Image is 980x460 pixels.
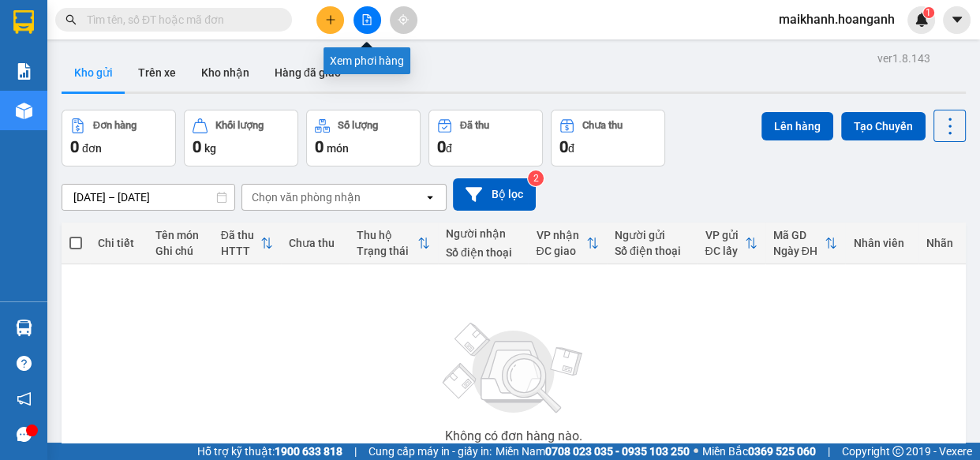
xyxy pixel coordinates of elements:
[435,313,593,424] img: svg+xml;base64,PHN2ZyBjbGFzcz0ibGlzdC1wbHVnX19zdmciIHhtbG5zPSJodHRwOi8vd3d3LnczLm9yZy8yMDAwL3N2Zy...
[853,237,911,249] div: Nhân viên
[453,178,536,211] button: Bộ lọc
[841,112,926,140] button: Tạo Chuyến
[357,229,417,241] div: Thu hộ
[324,47,410,74] div: Xem phơi hàng
[915,13,929,27] img: icon-new-feature
[327,142,349,155] span: món
[705,245,744,257] div: ĐC lấy
[551,110,665,166] button: Chưa thu0đ
[437,137,446,156] span: 0
[197,443,342,460] span: Hỗ trợ kỹ thuật:
[390,6,417,34] button: aim
[697,223,765,264] th: Toggle SortBy
[926,7,931,18] span: 1
[828,443,830,460] span: |
[877,50,930,67] div: ver 1.8.143
[496,443,690,460] span: Miền Nam
[16,103,32,119] img: warehouse-icon
[926,237,958,249] div: Nhãn
[892,446,903,457] span: copyright
[354,443,357,460] span: |
[306,110,421,166] button: Số lượng0món
[62,185,234,210] input: Select a date range.
[536,245,585,257] div: ĐC giao
[568,142,574,155] span: đ
[761,112,833,140] button: Lên hàng
[215,120,264,131] div: Khối lượng
[213,223,281,264] th: Toggle SortBy
[536,229,585,241] div: VP nhận
[765,223,846,264] th: Toggle SortBy
[615,229,690,241] div: Người gửi
[349,223,438,264] th: Toggle SortBy
[694,448,698,454] span: ⚪️
[189,54,262,92] button: Kho nhận
[315,137,324,156] span: 0
[460,120,489,131] div: Đã thu
[338,120,378,131] div: Số lượng
[773,229,825,241] div: Mã GD
[87,11,273,28] input: Tìm tên, số ĐT hoặc mã đơn
[204,142,216,155] span: kg
[705,229,744,241] div: VP gửi
[316,6,344,34] button: plus
[155,245,205,257] div: Ghi chú
[65,14,77,25] span: search
[773,245,825,257] div: Ngày ĐH
[446,142,452,155] span: đ
[252,189,361,205] div: Chọn văn phòng nhận
[702,443,816,460] span: Miền Bắc
[17,391,32,406] span: notification
[221,245,260,257] div: HTTT
[221,229,260,241] div: Đã thu
[70,137,79,156] span: 0
[262,54,353,92] button: Hàng đã giao
[582,120,623,131] div: Chưa thu
[62,54,125,92] button: Kho gửi
[424,191,436,204] svg: open
[428,110,543,166] button: Đã thu0đ
[446,246,521,259] div: Số điện thoại
[361,14,372,25] span: file-add
[17,427,32,442] span: message
[748,445,816,458] strong: 0369 525 060
[16,320,32,336] img: warehouse-icon
[16,63,32,80] img: solution-icon
[559,137,568,156] span: 0
[943,6,971,34] button: caret-down
[193,137,201,156] span: 0
[325,14,336,25] span: plus
[125,54,189,92] button: Trên xe
[766,9,907,29] span: maikhanh.hoanganh
[950,13,964,27] span: caret-down
[289,237,341,249] div: Chưa thu
[184,110,298,166] button: Khối lượng0kg
[398,14,409,25] span: aim
[545,445,690,458] strong: 0708 023 035 - 0935 103 250
[93,120,137,131] div: Đơn hàng
[528,223,606,264] th: Toggle SortBy
[445,430,582,443] div: Không có đơn hàng nào.
[446,227,521,240] div: Người nhận
[98,237,140,249] div: Chi tiết
[923,7,934,18] sup: 1
[357,245,417,257] div: Trạng thái
[353,6,381,34] button: file-add
[155,229,205,241] div: Tên món
[13,10,34,34] img: logo-vxr
[368,443,492,460] span: Cung cấp máy in - giấy in:
[615,245,690,257] div: Số điện thoại
[17,356,32,371] span: question-circle
[82,142,102,155] span: đơn
[275,445,342,458] strong: 1900 633 818
[528,170,544,186] sup: 2
[62,110,176,166] button: Đơn hàng0đơn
